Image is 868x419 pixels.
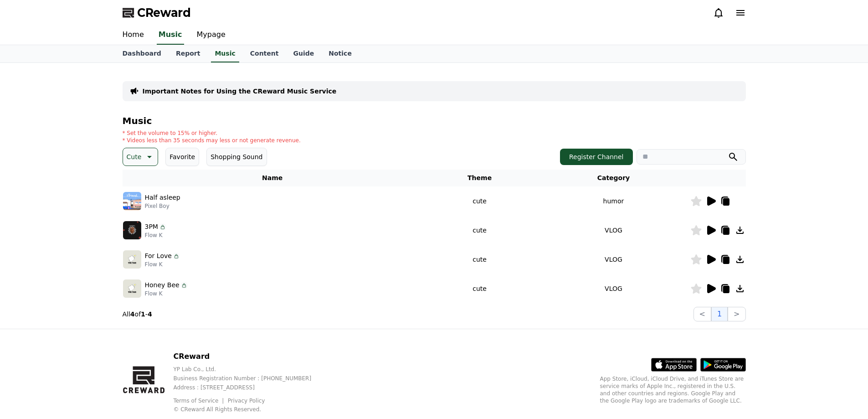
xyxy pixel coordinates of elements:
[145,222,158,232] p: 3PM
[123,310,152,319] p: All of -
[173,351,326,362] p: CReward
[422,170,537,186] th: Theme
[422,186,537,216] td: cute
[143,87,337,96] a: Important Notes for Using the CReward Music Service
[286,45,321,62] a: Guide
[123,170,422,186] th: Name
[321,45,359,62] a: Notice
[560,149,633,165] button: Register Channel
[141,310,145,318] strong: 1
[422,245,537,274] td: cute
[123,250,141,269] img: music
[711,307,728,321] button: 1
[115,45,169,62] a: Dashboard
[169,45,208,62] a: Report
[137,5,191,20] span: CReward
[537,170,690,186] th: Category
[243,45,286,62] a: Content
[600,375,746,404] p: App Store, iCloud, iCloud Drive, and iTunes Store are service marks of Apple Inc., registered in ...
[145,193,180,202] p: Half asleep
[537,274,690,303] td: VLOG
[165,148,199,166] button: Favorite
[145,261,180,268] p: Flow K
[173,398,225,404] a: Terms of Service
[123,5,191,20] a: CReward
[422,274,537,303] td: cute
[145,202,180,210] p: Pixel Boy
[173,406,326,413] p: © CReward All Rights Reserved.
[123,148,159,166] button: Cute
[145,280,180,290] p: Honey Bee
[145,251,172,261] p: For Love
[123,129,301,137] p: * Set the volume to 15% or higher.
[211,45,239,62] a: Music
[537,186,690,216] td: humor
[157,26,184,45] a: Music
[148,310,152,318] strong: 4
[228,398,265,404] a: Privacy Policy
[145,232,166,239] p: Flow K
[123,221,141,239] img: music
[130,310,135,318] strong: 4
[206,148,267,166] button: Shopping Sound
[693,307,711,321] button: <
[123,279,141,298] img: music
[728,307,745,321] button: >
[123,137,301,144] p: * Videos less than 35 seconds may less or not generate revenue.
[422,216,537,245] td: cute
[145,290,188,297] p: Flow K
[123,116,746,126] h4: Music
[173,384,326,391] p: Address : [STREET_ADDRESS]
[115,26,151,45] a: Home
[173,366,326,373] p: YP Lab Co., Ltd.
[537,216,690,245] td: VLOG
[123,192,141,210] img: music
[537,245,690,274] td: VLOG
[190,26,233,45] a: Mypage
[127,150,142,163] p: Cute
[173,375,326,382] p: Business Registration Number : [PHONE_NUMBER]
